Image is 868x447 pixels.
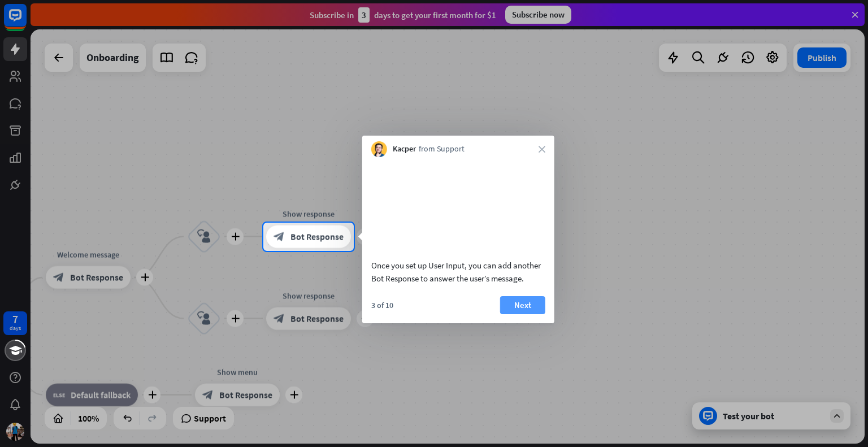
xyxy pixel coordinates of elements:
span: from Support [419,144,465,155]
button: Open LiveChat chat widget [9,5,43,38]
button: Next [500,296,545,314]
div: 3 of 10 [371,300,393,310]
span: Bot Response [290,231,344,242]
div: Once you set up User Input, you can add another Bot Response to answer the user’s message. [371,259,545,285]
i: block_bot_response [274,231,285,242]
span: Kacper [393,144,416,155]
i: close [539,146,545,153]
